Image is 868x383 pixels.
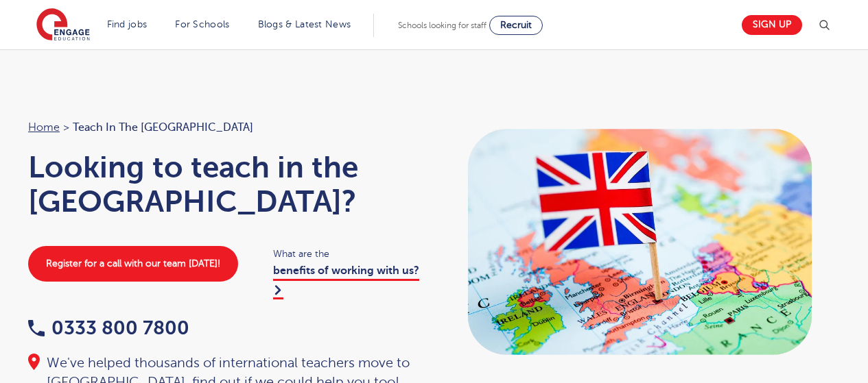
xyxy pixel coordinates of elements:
h1: Looking to teach in the [GEOGRAPHIC_DATA]? [28,150,421,219]
img: Engage Education [36,8,90,42]
span: > [63,121,69,134]
span: Schools looking for staff [398,21,486,30]
span: What are the [273,246,421,262]
a: Sign up [742,15,802,35]
a: For Schools [175,19,229,29]
a: Register for a call with our team [DATE]! [28,246,238,282]
nav: breadcrumb [28,119,421,136]
a: Home [28,121,60,134]
span: Recruit [500,20,532,30]
a: Recruit [489,16,543,35]
a: 0333 800 7800 [28,317,189,338]
a: benefits of working with us? [273,264,419,299]
span: Teach in the [GEOGRAPHIC_DATA] [73,119,253,136]
a: Blogs & Latest News [258,19,351,29]
a: Find jobs [107,19,148,29]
